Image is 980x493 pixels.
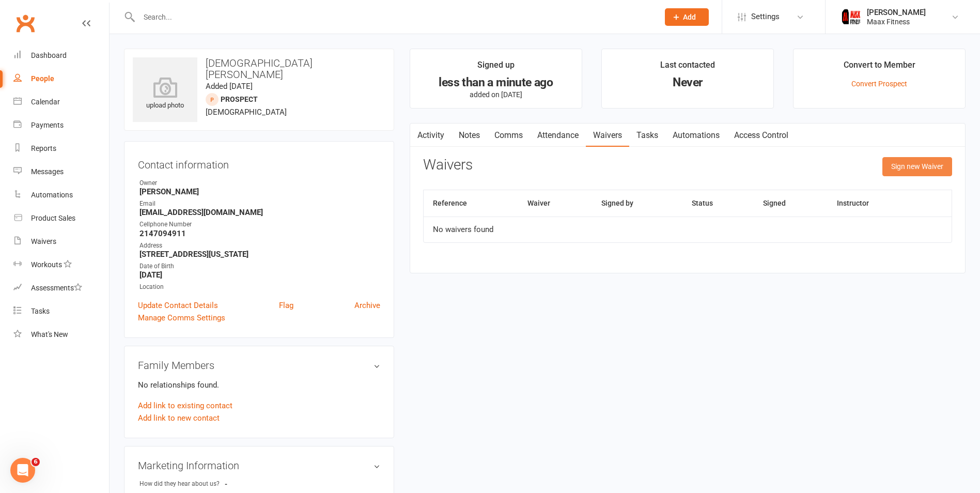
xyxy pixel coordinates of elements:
a: Comms [487,124,530,147]
a: Notes [452,124,487,147]
a: Automations [13,183,109,207]
div: How did they hear about us? [139,479,225,489]
strong: - [225,480,284,488]
a: Activity [410,124,452,147]
snap: prospect [221,95,258,103]
span: [DEMOGRAPHIC_DATA] [206,107,287,117]
h3: Waivers [423,157,473,173]
div: Dashboard [31,51,67,59]
div: Assessments [31,284,82,292]
th: Signed [754,190,828,217]
span: Add [683,13,696,21]
div: Signed up [477,58,515,77]
img: thumb_image1759205071.png [841,7,862,27]
div: Calendar [31,98,60,106]
div: Owner [139,178,380,188]
div: Cellphone Number [139,220,380,229]
div: Maax Fitness [867,17,926,26]
div: Product Sales [31,214,75,222]
div: Last contacted [660,58,715,77]
a: What's New [13,323,109,346]
a: Workouts [13,253,109,276]
iframe: Intercom live chat [10,458,35,483]
div: [PERSON_NAME] [867,8,926,17]
strong: 2147094911 [139,229,380,238]
a: Flag [279,299,293,312]
th: Signed by [592,190,682,217]
a: Payments [13,114,109,137]
a: Add link to existing contact [138,399,232,412]
div: What's New [31,330,68,338]
a: Reports [13,137,109,160]
th: Reference [424,190,518,217]
a: Update Contact Details [138,299,218,312]
h3: Contact information [138,155,380,171]
time: Added [DATE] [206,82,253,91]
strong: [PERSON_NAME] [139,187,380,196]
strong: [DATE] [139,270,380,280]
input: Search... [136,10,651,24]
th: Status [682,190,754,217]
a: Clubworx [12,10,38,36]
a: Calendar [13,90,109,114]
div: Automations [31,191,73,199]
div: Waivers [31,237,56,245]
div: People [31,74,54,83]
a: Tasks [13,300,109,323]
th: Waiver [518,190,592,217]
div: Payments [31,121,64,129]
a: Attendance [530,124,586,147]
a: Dashboard [13,44,109,67]
h3: Marketing Information [138,460,380,471]
th: Instructor [828,190,918,217]
span: 6 [32,458,40,466]
a: Archive [354,299,380,312]
span: Settings [751,5,780,28]
div: Date of Birth [139,261,380,271]
a: Convert Prospect [851,80,907,88]
p: No relationships found. [138,379,380,391]
div: Never [611,77,764,88]
div: upload photo [133,77,197,111]
button: Sign new Waiver [882,157,952,176]
a: People [13,67,109,90]
a: Access Control [727,124,796,147]
div: Workouts [31,260,62,269]
a: Waivers [586,124,629,147]
div: Convert to Member [844,58,915,77]
div: Address [139,241,380,251]
strong: [STREET_ADDRESS][US_STATE] [139,250,380,259]
a: Tasks [629,124,665,147]
a: Waivers [13,230,109,253]
a: Product Sales [13,207,109,230]
div: less than a minute ago [419,77,572,88]
h3: [DEMOGRAPHIC_DATA][PERSON_NAME] [133,57,385,80]
a: Automations [665,124,727,147]
a: Assessments [13,276,109,300]
strong: [EMAIL_ADDRESS][DOMAIN_NAME] [139,208,380,217]
button: Add [665,8,709,26]
div: Location [139,282,380,292]
h3: Family Members [138,360,380,371]
a: Messages [13,160,109,183]
div: Tasks [31,307,50,315]
p: added on [DATE] [419,90,572,99]
div: Email [139,199,380,209]
td: No waivers found [424,217,952,242]
div: Messages [31,167,64,176]
a: Manage Comms Settings [138,312,225,324]
div: Reports [31,144,56,152]
a: Add link to new contact [138,412,220,424]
